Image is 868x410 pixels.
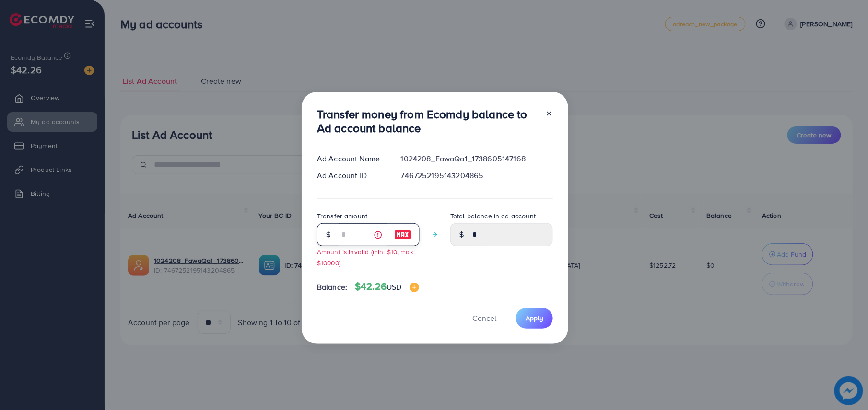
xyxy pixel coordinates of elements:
img: image [410,283,419,292]
label: Transfer amount [317,211,367,221]
img: image [394,229,411,240]
button: Cancel [460,308,508,329]
small: Amount is invalid (min: $10, max: $10000) [317,247,415,267]
h4: $42.26 [355,281,419,293]
label: Total balance in ad account [450,211,536,221]
h3: Transfer money from Ecomdy balance to Ad account balance [317,107,538,135]
span: Apply [526,313,543,323]
div: 7467252195143204865 [393,170,561,181]
span: USD [387,282,401,292]
div: Ad Account Name [309,153,393,164]
span: Cancel [472,313,496,323]
div: 1024208_FawaQa1_1738605147168 [393,153,561,164]
button: Apply [516,308,553,329]
span: Balance: [317,282,347,293]
div: Ad Account ID [309,170,393,181]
